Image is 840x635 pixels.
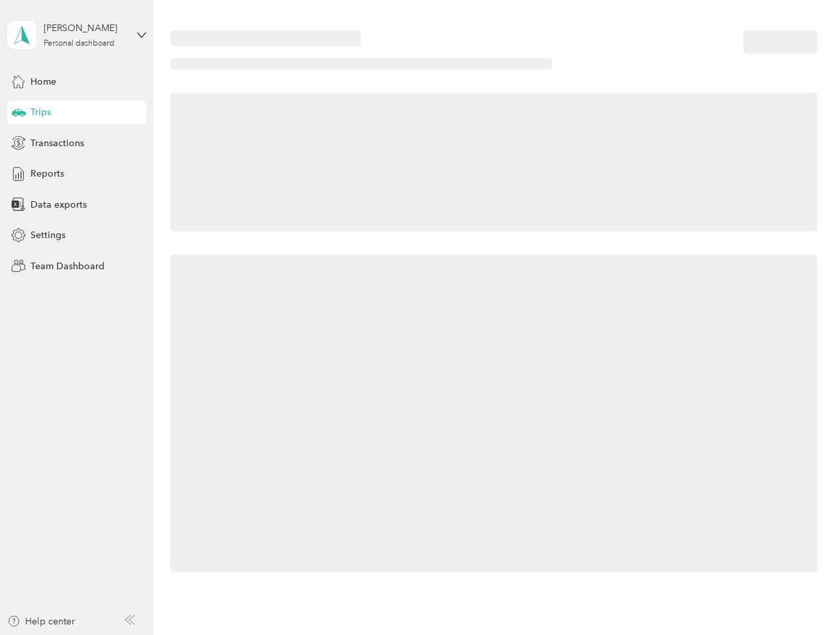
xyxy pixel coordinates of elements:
[7,614,75,628] button: Help center
[30,75,56,89] span: Home
[30,167,64,181] span: Reports
[30,136,84,150] span: Transactions
[30,259,105,273] span: Team Dashboard
[44,40,115,48] div: Personal dashboard
[30,105,51,119] span: Trips
[44,21,126,35] div: [PERSON_NAME]
[30,198,87,212] span: Data exports
[766,561,840,635] iframe: Everlance-gr Chat Button Frame
[30,228,66,242] span: Settings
